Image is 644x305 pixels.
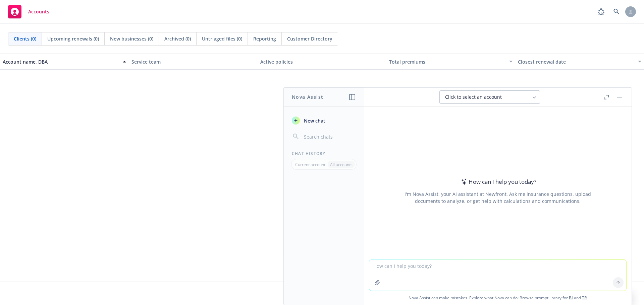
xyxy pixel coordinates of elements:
a: Accounts [5,2,52,21]
div: Active policies [260,58,384,65]
span: Click to select an account [445,94,502,100]
div: Service team [131,58,255,65]
span: Archived (0) [164,35,191,42]
button: Active policies [258,54,386,70]
div: Total premiums [389,58,505,65]
span: Nova Assist can make mistakes. Explore what Nova can do: Browse prompt library for and [367,291,629,305]
input: Search chats [303,132,356,141]
span: Untriaged files (0) [202,35,242,42]
span: Customer Directory [287,35,332,42]
a: Search [610,5,623,18]
span: Upcoming renewals (0) [47,35,99,42]
h1: Nova Assist [292,93,323,100]
span: New chat [303,117,325,124]
div: Chat History [284,151,364,156]
a: BI [569,295,573,301]
button: Total premiums [386,54,515,70]
button: New chat [289,115,359,127]
span: New businesses (0) [110,35,153,42]
button: Closest renewal date [515,54,644,70]
p: All accounts [330,162,353,167]
a: TR [582,295,587,301]
div: Account name, DBA [3,58,119,65]
span: Clients (0) [14,35,36,42]
span: Reporting [253,35,276,42]
div: I'm Nova Assist, your AI assistant at Newfront. Ask me insurance questions, upload documents to a... [404,190,592,205]
div: Closest renewal date [518,58,634,65]
span: Accounts [28,9,49,14]
p: Current account [295,162,325,167]
button: Click to select an account [439,90,540,104]
div: How can I help you today? [459,177,536,186]
button: Service team [129,54,258,70]
a: Report a Bug [594,5,608,18]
